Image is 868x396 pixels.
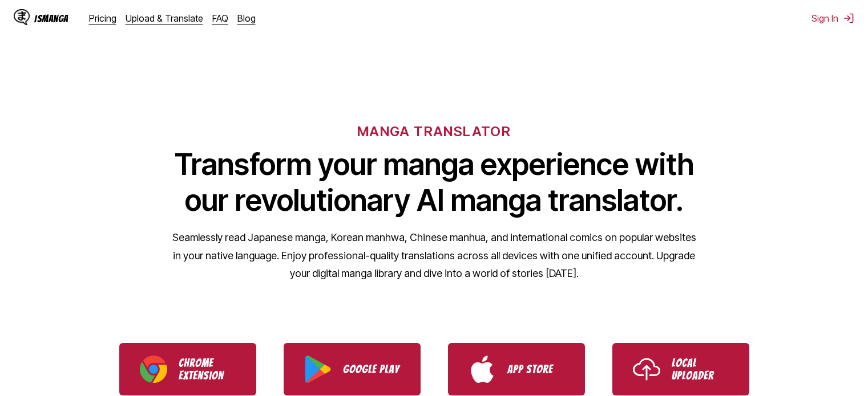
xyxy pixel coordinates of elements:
[284,343,421,395] a: Download IsManga from Google Play
[843,13,854,24] img: Sign out
[140,356,167,383] img: Chrome logo
[179,357,236,382] p: Chrome Extension
[448,343,585,395] a: Download IsManga from App Store
[612,343,749,395] a: Use IsManga Local Uploader
[126,13,203,24] a: Upload & Translate
[172,146,697,218] h1: Transform your manga experience with our revolutionary AI manga translator.
[237,13,256,24] a: Blog
[304,356,332,383] img: Google Play logo
[172,228,697,283] p: Seamlessly read Japanese manga, Korean manhwa, Chinese manhua, and international comics on popula...
[14,9,89,27] a: IsManga LogoIsManga
[89,13,116,24] a: Pricing
[119,343,256,395] a: Download IsManga Chrome Extension
[34,13,68,24] div: IsManga
[343,363,400,375] p: Google Play
[507,363,564,375] p: App Store
[633,356,660,383] img: Upload icon
[14,9,30,25] img: IsManga Logo
[212,13,228,24] a: FAQ
[672,357,729,382] p: Local Uploader
[469,356,496,383] img: App Store logo
[812,13,854,24] button: Sign In
[357,123,511,140] h6: MANGA TRANSLATOR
